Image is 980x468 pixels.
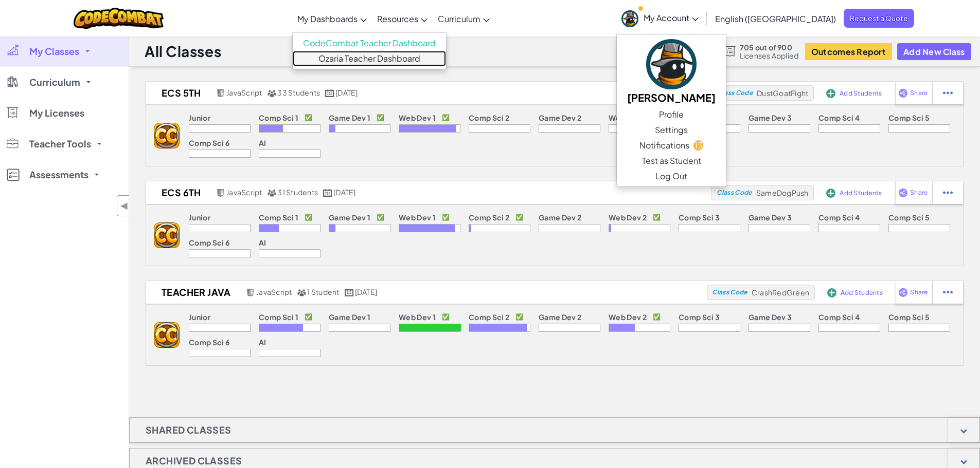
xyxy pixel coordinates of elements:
[226,188,262,197] span: JavaScript
[293,35,446,51] a: CodeCombat Teacher Dashboard
[335,88,358,97] span: [DATE]
[189,213,210,221] p: Junior
[943,188,953,197] img: IconStudentEllipsis.svg
[146,85,213,101] h2: ECS 5th
[399,213,436,221] p: Web Dev 1
[898,188,908,197] img: IconShare_Purple.svg
[639,139,689,152] span: Notifications
[399,313,436,321] p: Web Dev 1
[644,12,699,23] span: My Account
[621,10,638,27] img: avatar
[679,213,720,221] p: Comp Sci 3
[329,213,370,221] p: Game Dev 1
[297,13,358,24] span: My Dashboards
[617,107,726,122] a: Profile
[897,43,971,60] button: Add New Class
[653,313,661,321] p: ✅
[617,122,726,138] a: Settings
[377,213,384,221] p: ✅
[216,89,225,97] img: javascript.png
[826,189,835,198] img: IconAddStudents.svg
[515,313,523,321] p: ✅
[609,114,647,122] p: Web Dev 2
[910,90,928,96] span: Share
[617,169,726,184] a: Log Out
[259,213,298,221] p: Comp Sci 1
[617,153,726,169] a: Test as Student
[377,13,418,24] span: Resources
[757,88,808,98] span: DustGoatFight
[154,222,180,248] img: logo
[189,139,229,147] p: Comp Sci 6
[653,213,661,221] p: ✅
[293,51,446,66] a: Ozaria Teacher Dashboard
[539,213,581,221] p: Game Dev 2
[442,313,450,321] p: ✅
[818,213,860,221] p: Comp Sci 4
[718,90,753,96] span: Class Code
[216,189,225,197] img: javascript.png
[305,213,312,221] p: ✅
[442,114,450,122] p: ✅
[189,114,210,122] p: Junior
[189,338,229,346] p: Comp Sci 6
[259,238,266,247] p: AI
[399,114,436,122] p: Web Dev 1
[826,89,835,98] img: IconAddStudents.svg
[717,190,752,196] span: Class Code
[29,78,80,87] span: Curriculum
[372,5,433,32] a: Resources
[277,88,320,97] span: 33 Students
[146,185,213,200] h2: ECS 6th
[943,288,953,297] img: IconStudentEllipsis.svg
[898,288,908,297] img: IconShare_Purple.svg
[146,185,711,200] a: ECS 6th JavaScript 31 Students [DATE]
[377,114,384,122] p: ✅
[888,313,930,321] p: Comp Sci 5
[307,287,339,296] span: 1 Student
[740,51,799,60] span: Licenses Applied
[259,139,266,147] p: AI
[433,5,495,32] a: Curriculum
[827,288,836,297] img: IconAddStudents.svg
[259,313,298,321] p: Comp Sci 1
[29,170,88,179] span: Assessments
[712,289,747,295] span: Class Code
[469,213,509,221] p: Comp Sci 2
[325,89,334,97] img: calendar.svg
[539,313,581,321] p: Game Dev 2
[259,338,266,346] p: AI
[617,38,726,107] a: [PERSON_NAME]
[710,5,841,32] a: English ([GEOGRAPHIC_DATA])
[329,114,370,122] p: Game Dev 1
[145,42,221,61] h1: All Classes
[305,114,312,122] p: ✅
[749,213,792,221] p: Game Dev 3
[805,43,892,60] button: Outcomes Report
[29,139,91,148] span: Teacher Tools
[616,2,704,34] a: My Account
[146,285,243,300] h2: Teacher java
[609,213,647,221] p: Web Dev 2
[841,290,883,296] span: Add Students
[840,190,882,196] span: Add Students
[693,140,703,150] span: 13
[292,5,372,32] a: My Dashboards
[305,313,312,321] p: ✅
[679,313,720,321] p: Comp Sci 3
[256,287,292,296] span: JavaScript
[74,8,164,29] a: CodeCombat logo
[888,114,930,122] p: Comp Sci 5
[355,287,377,296] span: [DATE]
[267,189,276,197] img: MultipleUsers.png
[154,123,180,148] img: logo
[740,43,799,51] span: 705 out of 900
[888,213,930,221] p: Comp Sci 5
[840,90,882,97] span: Add Students
[818,114,860,122] p: Comp Sci 4
[844,9,914,28] a: Request a Quote
[715,13,836,24] span: English ([GEOGRAPHIC_DATA])
[189,313,210,321] p: Junior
